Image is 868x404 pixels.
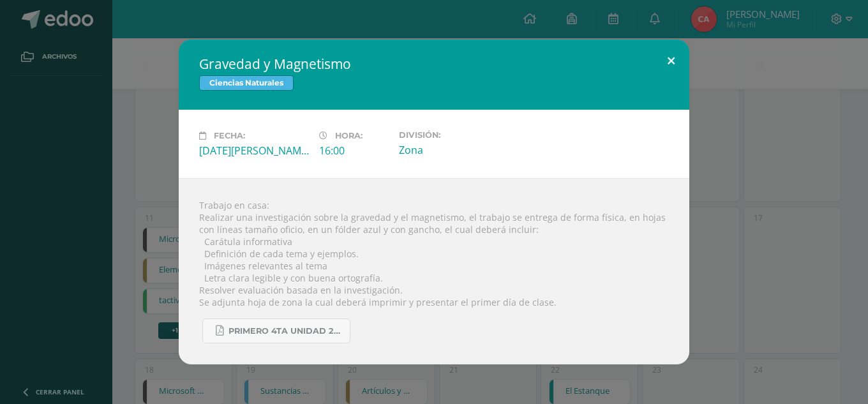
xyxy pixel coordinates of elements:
div: 16:00 [319,144,389,158]
button: Close (Esc) [653,40,689,83]
div: [DATE][PERSON_NAME] [199,144,309,158]
span: primero 4ta unidad 2025.pdf [228,326,343,336]
div: Zona [399,143,509,157]
span: Hora: [335,131,363,140]
label: División: [399,130,509,140]
span: Fecha: [214,131,245,140]
a: primero 4ta unidad 2025.pdf [202,318,350,343]
span: Ciencias Naturales [199,75,294,91]
h2: Gravedad y Magnetismo [199,55,669,73]
div: Trabajo en casa: Realizar una investigación sobre la gravedad y el magnetismo, el trabajo se entr... [179,178,689,364]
